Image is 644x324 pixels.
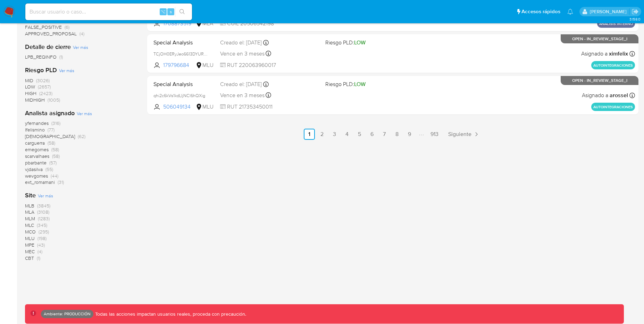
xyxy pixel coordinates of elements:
[170,8,172,15] span: s
[44,313,91,315] p: Ambiente: PRODUCCIÓN
[629,16,641,22] span: 3.158.0
[521,8,560,15] span: Accesos rápidos
[590,8,629,15] p: luis.birchenz@mercadolibre.com
[632,8,639,15] a: Salir
[93,311,246,317] p: Todas las acciones impactan usuarios reales, proceda con precaución.
[25,7,192,16] input: Buscar usuario o caso...
[175,7,189,17] button: search-icon
[567,9,573,15] a: Notificaciones
[160,8,166,15] span: ⌥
